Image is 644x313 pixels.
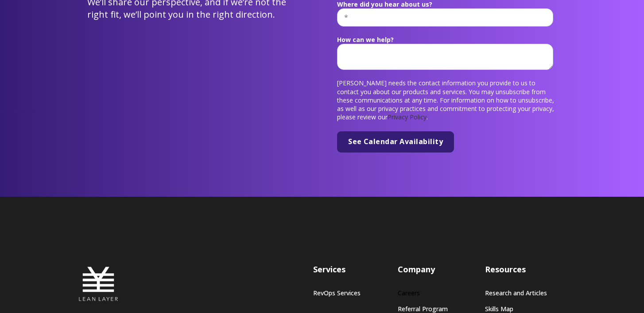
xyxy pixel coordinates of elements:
[337,79,557,121] p: [PERSON_NAME] needs the contact information you provide to us to contact you about our products a...
[485,305,547,313] a: Skills Map
[398,305,448,313] a: Referral Program
[485,289,547,297] a: Research and Articles
[313,264,361,275] h3: Services
[485,264,547,275] h3: Resources
[78,264,118,304] img: Lean Layer
[398,289,448,297] a: Careers
[398,264,448,275] h3: Company
[337,131,454,153] input: See Calendar Availability
[388,113,427,121] a: Privacy Policy
[313,289,361,297] a: RevOps Services
[337,35,557,44] legend: How can we help?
